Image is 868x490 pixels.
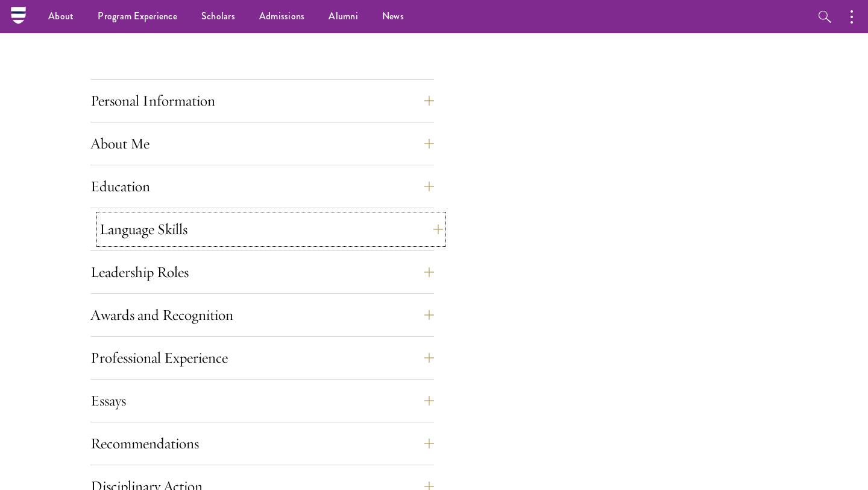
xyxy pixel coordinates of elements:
button: Essays [90,386,434,415]
button: About Me [90,129,434,158]
button: Language Skills [99,215,443,244]
button: Professional Experience [90,343,434,372]
button: Education [90,172,434,201]
button: Personal Information [90,86,434,115]
button: Recommendations [90,429,434,458]
button: Leadership Roles [90,258,434,287]
button: Awards and Recognition [90,301,434,329]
